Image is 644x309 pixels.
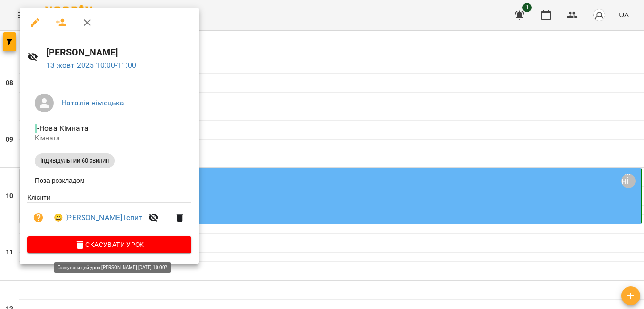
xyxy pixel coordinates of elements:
[35,239,184,250] span: Скасувати Урок
[54,212,142,223] a: 😀 [PERSON_NAME] іспит
[35,134,184,143] p: Кімната
[27,236,191,253] button: Скасувати Урок
[46,61,137,70] a: 13 жовт 2025 10:00-11:00
[46,45,191,60] h6: [PERSON_NAME]
[35,157,115,165] span: Індивідульний 60 хвилин
[27,193,191,237] ul: Клієнти
[35,124,91,133] span: - Нова Кімната
[27,206,50,229] button: Візит ще не сплачено. Додати оплату?
[27,172,191,189] li: Поза розкладом
[61,98,124,107] a: Наталія німецька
